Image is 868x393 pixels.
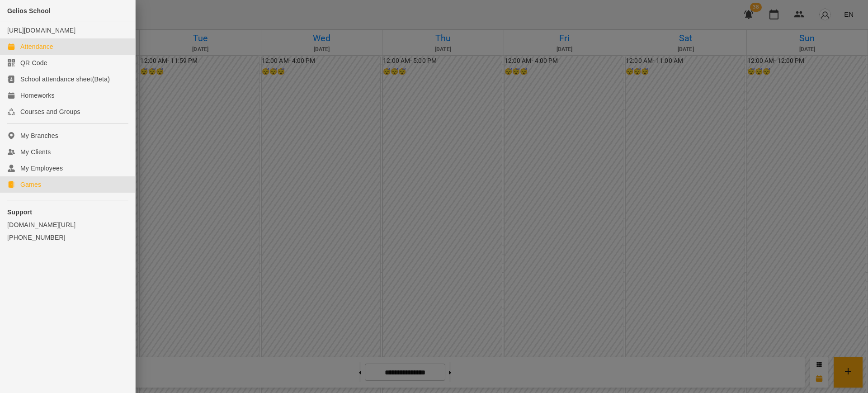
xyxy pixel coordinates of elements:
p: Support [7,208,128,217]
div: Courses and Groups [20,107,80,116]
a: [DOMAIN_NAME][URL] [7,220,128,229]
div: Homeworks [20,91,55,100]
a: [PHONE_NUMBER] [7,233,128,242]
div: My Clients [20,147,51,156]
a: [URL][DOMAIN_NAME] [7,27,75,34]
div: Attendance [20,42,53,51]
div: My Branches [20,131,58,140]
div: QR Code [20,58,47,67]
div: Games [20,180,41,189]
div: My Employees [20,164,63,173]
span: Gelios School [7,7,51,14]
div: School attendance sheet(Beta) [20,75,110,84]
